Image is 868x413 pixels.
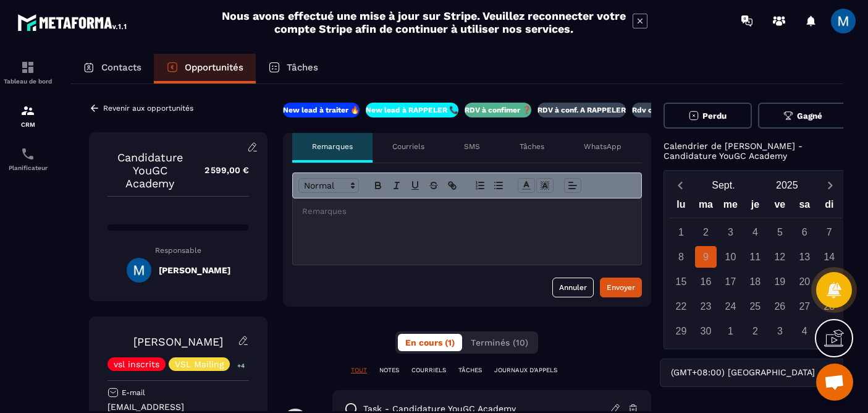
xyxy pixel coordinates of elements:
span: Gagné [797,111,822,121]
input: Search for option [817,366,827,380]
a: Tâches [256,54,331,83]
span: En cours (1) [405,338,455,347]
p: WhatsApp [584,142,622,151]
div: 9 [695,246,717,268]
div: 16 [695,271,717,292]
img: scheduler [20,147,35,161]
div: 20 [794,271,815,292]
div: 17 [720,271,741,292]
div: 2 [695,221,717,243]
p: Opportunités [185,62,243,73]
a: Opportunités [154,54,256,83]
span: (GMT+08:00) [GEOGRAPHIC_DATA] [668,366,817,380]
p: New lead à traiter 🔥 [283,105,360,115]
a: Contacts [70,54,154,83]
p: +4 [233,359,249,372]
div: 24 [720,296,741,317]
p: Tâches [287,62,318,73]
div: Ouvrir le chat [816,364,853,401]
button: Previous month [669,177,692,194]
button: En cours (1) [398,334,462,351]
div: ve [767,196,792,218]
p: vsl inscrits [114,360,159,368]
a: [PERSON_NAME] [133,335,223,348]
p: Tableau de bord [3,78,53,85]
p: TÂCHES [458,366,482,375]
div: 22 [670,296,692,317]
p: Rdv confirmé ✅ [632,105,691,115]
div: ma [693,196,718,218]
div: di [817,196,841,218]
div: 23 [695,296,717,317]
div: Envoyer [607,281,635,294]
p: E-mail [122,388,145,398]
p: 2 599,00 € [192,158,249,182]
button: Envoyer [600,278,642,297]
p: RDV à confimer ❓ [465,105,531,115]
button: Annuler [552,278,594,297]
h2: Nous avons effectué une mise à jour sur Stripe. Veuillez reconnecter votre compte Stripe afin de ... [221,9,626,35]
button: Terminés (10) [463,334,536,351]
button: Gagné [758,103,847,129]
p: Responsable [107,246,249,255]
div: Calendar wrapper [669,196,842,342]
div: 27 [794,296,815,317]
div: je [743,196,767,218]
p: Candidature YouGC Academy [107,151,192,190]
div: 1 [670,221,692,243]
p: TOUT [351,366,367,375]
div: 5 [769,221,791,243]
p: Planificateur [3,164,53,171]
img: formation [20,103,35,118]
div: 13 [794,246,815,268]
button: Next month [819,177,841,194]
a: formationformationTableau de bord [3,51,53,94]
p: JOURNAUX D'APPELS [494,366,557,375]
div: 7 [819,221,840,243]
button: Perdu [664,103,752,129]
div: 14 [819,246,840,268]
div: 3 [769,320,791,342]
p: COURRIELS [411,366,446,375]
p: Tâches [520,142,544,151]
div: 8 [670,246,692,268]
div: Calendar days [669,221,842,342]
p: RDV à conf. A RAPPELER [537,105,626,115]
div: 15 [670,271,692,292]
div: 19 [769,271,791,292]
p: CRM [3,121,53,128]
img: formation [20,60,35,75]
div: sa [792,196,817,218]
div: 30 [695,320,717,342]
div: me [718,196,743,218]
p: SMS [464,142,480,151]
div: 26 [769,296,791,317]
div: 25 [744,296,766,317]
div: 4 [794,320,815,342]
p: VSL Mailing [175,360,224,368]
p: Courriels [392,142,424,151]
div: lu [668,196,693,218]
p: NOTES [379,366,399,375]
p: Contacts [101,62,141,73]
div: 18 [744,271,766,292]
a: formationformationCRM [3,94,53,137]
img: logo [17,11,129,33]
div: 12 [769,246,791,268]
div: 1 [720,320,741,342]
div: Search for option [660,359,847,387]
p: Revenir aux opportunités [103,104,193,113]
h5: [PERSON_NAME] [159,265,230,275]
p: New lead à RAPPELER 📞 [366,105,458,115]
div: 2 [744,320,766,342]
div: 6 [794,221,815,243]
div: 29 [670,320,692,342]
p: Remarques [312,142,353,151]
a: schedulerschedulerPlanificateur [3,137,53,181]
div: 11 [744,246,766,268]
p: Calendrier de [PERSON_NAME] - Candidature YouGC Academy [664,141,848,161]
div: 4 [744,221,766,243]
span: Perdu [702,111,727,121]
div: 10 [720,246,741,268]
button: Open months overlay [692,174,756,196]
